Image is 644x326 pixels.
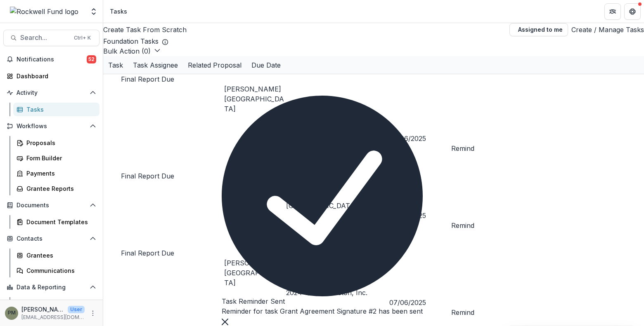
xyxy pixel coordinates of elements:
div: Due Date [246,60,286,70]
a: Grantees [13,249,99,262]
span: Documents [17,202,86,209]
div: Proposals [26,138,93,147]
a: Final Report Due [121,75,174,83]
span: Workflows [17,123,86,130]
div: [PERSON_NAME] [224,181,286,191]
p: Foundation Tasks [103,36,159,46]
div: Tasks [110,7,127,16]
a: Communications [13,264,99,277]
div: Related Proposal [183,60,246,70]
div: Grantees [26,251,93,260]
div: Due Date [246,56,286,74]
button: Partners [604,3,621,20]
a: Document Templates [13,215,99,229]
button: Notifications52 [3,53,99,66]
div: Ctrl + K [72,33,92,42]
div: Task [103,60,128,70]
div: Tasks [26,105,93,114]
nav: breadcrumb [107,5,130,17]
a: Payments [13,167,99,180]
div: [PERSON_NAME][GEOGRAPHIC_DATA] [224,258,286,288]
a: Dashboard [13,297,99,311]
p: [EMAIL_ADDRESS][DOMAIN_NAME] [21,314,85,321]
div: 07/06/2025 [389,211,451,220]
p: [PERSON_NAME][GEOGRAPHIC_DATA] [21,305,64,314]
a: 2024 Q2 Fit Houston, Inc. [286,288,367,297]
div: Task Assignee [128,56,183,74]
button: Open Contacts [3,232,99,245]
div: Task [103,56,128,74]
div: Communications [26,266,93,275]
div: Payments [26,169,93,178]
button: Open entity switcher [88,3,99,20]
div: Document Templates [26,218,93,226]
span: Activity [17,89,86,96]
div: Related Proposal [183,56,246,74]
a: Grantee Reports [13,182,99,195]
a: 2024 Q2 NAMI [GEOGRAPHIC_DATA] [286,192,357,210]
button: Open Workflows [3,120,99,133]
button: Remind [451,143,474,153]
button: Open Data & Reporting [3,281,99,294]
div: Dashboard [17,72,93,80]
button: Bulk Action (0) [103,46,161,56]
a: Dashboard [3,69,99,83]
span: Data & Reporting [17,284,86,291]
button: Open Activity [3,86,99,99]
span: Contacts [17,235,86,242]
button: Assigned to me [509,23,568,36]
a: 2024 Q2 [PERSON_NAME] Mental Health Policy Institute [286,115,378,133]
button: Remind [451,220,474,230]
img: Rockwell Fund logo [10,7,78,16]
div: 07/06/2025 [389,298,451,307]
p: User [68,306,85,313]
button: Search... [3,30,99,46]
button: Get Help [624,3,641,20]
div: Patrick Moreno-Covington [8,310,16,316]
a: Final Report Due [121,249,174,257]
a: Proposals [13,136,99,150]
span: Notifications [17,56,87,63]
div: [PERSON_NAME][GEOGRAPHIC_DATA] [224,84,286,114]
a: Create Task From Scratch [103,25,187,35]
div: Form Builder [26,154,93,162]
button: Open Documents [3,199,99,212]
a: Create / Manage Tasks [571,25,644,35]
a: Form Builder [13,151,99,165]
a: Final Report Due [121,172,174,180]
button: Remind [451,307,474,317]
div: 07/06/2025 [389,134,451,143]
a: Tasks [13,103,99,116]
div: Grantee Reports [26,184,93,193]
div: Task Assignee [128,60,183,70]
button: More [88,308,98,318]
span: 52 [87,55,96,63]
span: Search... [20,34,69,42]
